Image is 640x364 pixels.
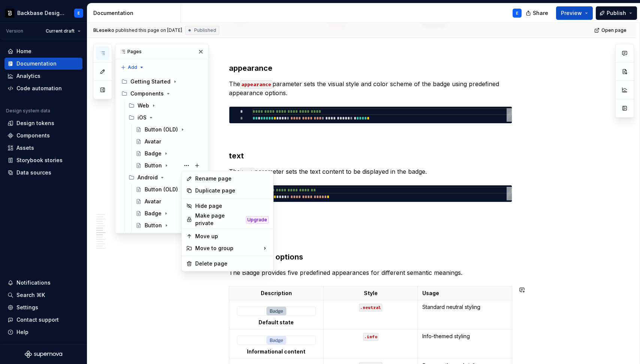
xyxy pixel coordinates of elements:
[246,216,269,224] div: Upgrade
[195,202,269,210] div: Hide page
[195,187,269,194] div: Duplicate page
[195,233,269,240] div: Move up
[195,212,243,227] div: Make page private
[195,260,269,267] div: Delete page
[195,175,269,182] div: Rename page
[183,242,272,254] div: Move to group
